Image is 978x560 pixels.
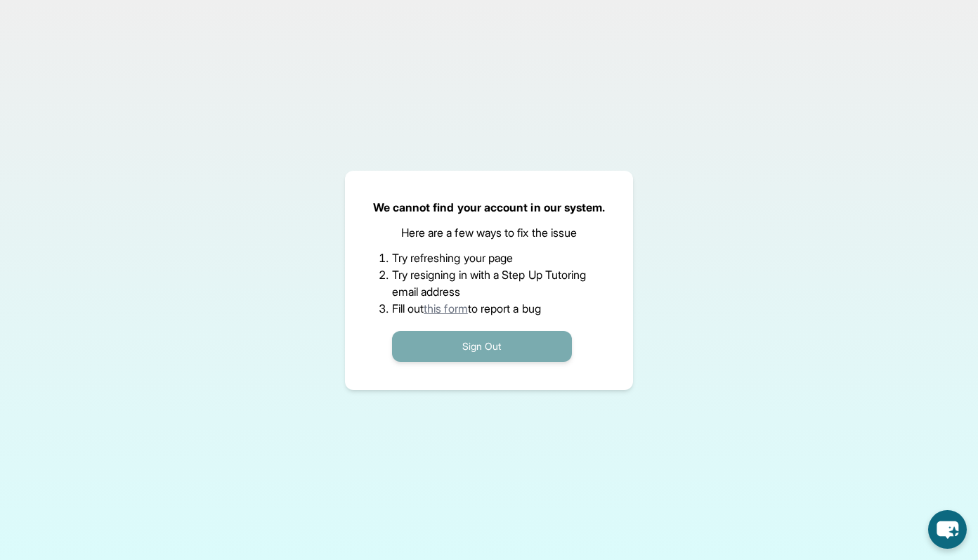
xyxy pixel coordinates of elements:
a: this form [424,301,468,315]
li: Try refreshing your page [392,249,587,266]
li: Fill out to report a bug [392,300,587,317]
p: We cannot find your account in our system. [373,199,606,216]
button: Sign Out [392,331,572,362]
a: Sign Out [392,339,572,353]
p: Here are a few ways to fix the issue [401,224,578,241]
li: Try resigning in with a Step Up Tutoring email address [392,266,587,300]
button: chat-button [928,510,967,549]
